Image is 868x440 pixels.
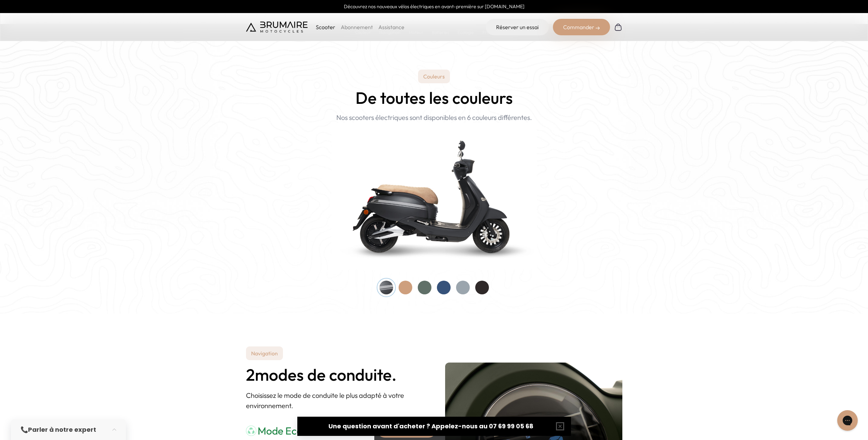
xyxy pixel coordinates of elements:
[486,19,549,35] a: Réserver un essai
[336,112,532,123] p: Nos scooters électriques sont disponibles en 6 couleurs différentes.
[246,390,423,411] p: Choisissez le mode de conduite le plus adapté à votre environnement.
[378,24,404,30] a: Assistance
[834,408,861,433] iframe: Gorgias live chat messenger
[246,346,283,360] p: Navigation
[316,23,335,31] p: Scooter
[614,23,622,31] img: Panier
[553,19,610,35] div: Commander
[246,425,335,437] h3: Mode Eco
[246,22,308,33] img: Brumaire Motocycles
[418,70,450,83] p: Couleurs
[246,426,256,436] img: mode-eco.png
[246,366,423,384] h2: modes de conduite.
[596,26,600,30] img: right-arrow-2.png
[355,89,513,107] h2: De toutes les couleurs
[341,24,373,30] a: Abonnement
[246,366,255,384] span: 2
